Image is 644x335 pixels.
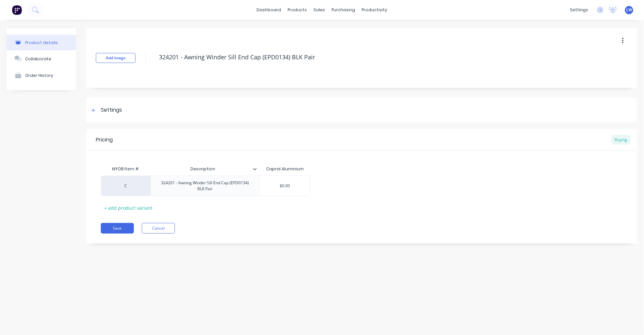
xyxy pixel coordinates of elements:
div: Buying [612,135,631,145]
div: 324201 - Awning Winder Sill End Cap (EPD0134) BLK Pair [153,179,257,193]
div: Order History [25,73,53,78]
div: Description [150,161,256,177]
button: Order History [7,67,76,84]
div: Pricing [96,136,113,144]
img: Factory [12,5,22,15]
div: Capral Aluminium [266,166,304,172]
div: C [107,183,144,189]
div: Settings [101,106,122,114]
div: sales [310,5,329,15]
button: Product details [7,35,76,50]
div: $0.00 [260,178,310,194]
div: productivity [359,5,391,15]
button: Cancel [142,223,175,234]
div: MYOB Item # [101,162,150,176]
a: dashboard [254,5,285,15]
div: Product details [25,40,58,45]
div: C324201 - Awning Winder Sill End Cap (EPD0134) BLK Pair$0.00 [101,176,310,196]
div: Collaborate [25,56,51,61]
button: Add image [96,53,136,63]
button: Save [101,223,134,234]
span: LW [626,7,632,13]
div: purchasing [329,5,359,15]
div: products [285,5,310,15]
div: settings [567,5,592,15]
div: + add product variant [101,203,156,213]
textarea: 324201 - Awning Winder Sill End Cap (EPD0134) BLK Pair [156,49,581,65]
div: Description [150,162,260,176]
button: Collaborate [7,50,76,67]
